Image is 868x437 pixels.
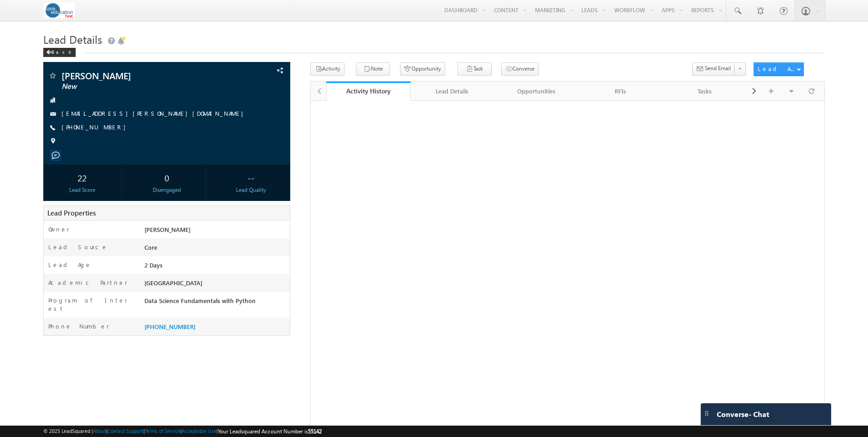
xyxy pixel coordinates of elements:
[48,296,133,313] label: Program of Interest
[703,410,710,417] img: carter-drag
[495,82,579,101] a: Opportunities
[130,186,203,194] div: Disengaged
[142,261,290,273] div: 2 Days
[43,427,322,436] span: © 2025 LeadSquared | | | | |
[93,428,106,434] a: About
[215,186,288,194] div: Lead Quality
[43,32,102,46] span: Lead Details
[48,225,70,233] label: Owner
[502,86,571,97] div: Opportunities
[333,87,404,95] div: Activity History
[142,243,290,256] div: Core
[43,47,80,55] a: Back
[663,82,747,101] a: Tasks
[46,186,118,194] div: Lead Score
[705,64,731,72] span: Send Email
[46,169,118,186] div: 22
[144,323,195,330] a: [PHONE_NUMBER]
[130,169,203,186] div: 0
[144,226,190,233] span: [PERSON_NAME]
[758,65,796,73] div: Lead Actions
[142,296,290,309] div: Data Science Fundamentals with Python
[411,82,495,101] a: Lead Details
[142,278,290,291] div: [GEOGRAPHIC_DATA]
[670,86,739,97] div: Tasks
[215,169,288,186] div: --
[218,428,322,435] span: Your Leadsquared Account Number is
[692,62,735,76] button: Send Email
[182,428,216,434] a: Acceptable Use
[145,428,180,434] a: Terms of Service
[717,410,769,418] span: Converse - Chat
[457,62,492,76] button: Task
[62,71,216,80] span: [PERSON_NAME]
[62,123,130,131] a: [PHONE_NUMBER]
[400,62,445,76] button: Opportunity
[48,278,128,287] label: Academic Partner
[754,62,804,76] button: Lead Actions
[43,48,76,57] div: Back
[62,82,216,91] span: New
[62,109,248,117] a: [EMAIL_ADDRESS][PERSON_NAME][DOMAIN_NAME]
[586,86,655,97] div: RFIs
[43,2,75,18] img: Custom Logo
[108,428,144,434] a: Contact Support
[326,82,411,101] a: Activity History
[501,62,539,76] button: Converse
[47,208,96,217] span: Lead Properties
[48,261,92,269] label: Lead Age
[310,62,344,76] button: Activity
[579,82,663,101] a: RFIs
[356,62,390,76] button: Note
[308,428,322,435] span: 55142
[418,86,487,97] div: Lead Details
[48,243,108,251] label: Lead Source
[48,322,109,330] label: Phone Number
